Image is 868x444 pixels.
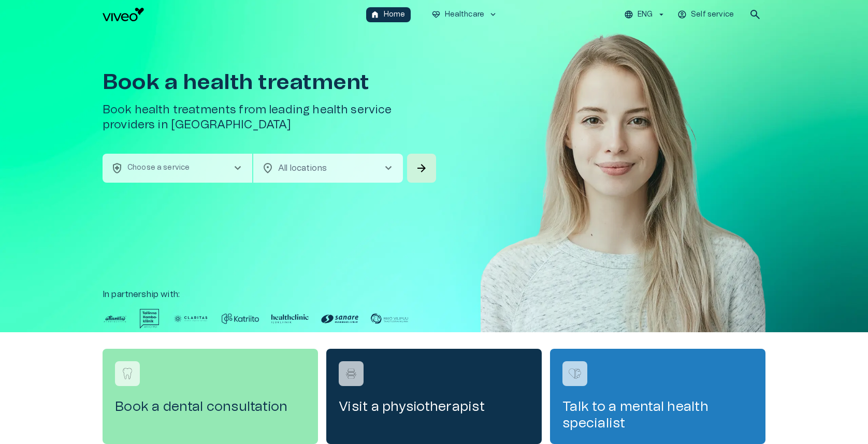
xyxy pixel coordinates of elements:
p: ENG [638,9,653,20]
button: ENG [623,7,668,22]
h1: Book a health treatment [103,70,438,94]
a: Navigate to homepage [103,8,362,21]
img: Partner logo [271,309,309,329]
p: Healthcare [445,9,485,20]
img: Partner logo [172,309,209,329]
img: Visit a physiotherapist logo [343,366,359,381]
p: Home [384,9,406,20]
span: ecg_heart [431,10,441,19]
img: Talk to a mental health specialist logo [567,366,583,381]
span: search [749,8,761,21]
button: open search modal [745,4,765,25]
h4: Visit a physiotherapist [339,398,529,415]
p: Self service [691,9,734,20]
button: Self service [676,7,736,22]
h4: Book a dental consultation [115,398,306,415]
img: Partner logo [140,309,160,329]
button: Search [407,154,436,183]
button: ecg_heartHealthcarekeyboard_arrow_down [427,7,502,22]
a: Navigate to service booking [550,349,765,444]
img: Partner logo [103,309,127,329]
a: Navigate to service booking [326,349,542,444]
button: health_and_safetyChoose a servicechevron_right [103,154,252,183]
button: homeHome [366,7,411,22]
p: All locations [278,162,366,174]
h5: Book health treatments from leading health service providers in [GEOGRAPHIC_DATA] [103,102,438,133]
h4: Talk to a mental health specialist [562,398,753,432]
span: chevron_right [232,162,244,174]
span: arrow_forward [415,162,428,174]
img: Viveo logo [103,8,144,21]
span: health_and_safety [111,162,123,174]
span: home [370,10,380,19]
img: Woman smiling [481,29,765,363]
span: keyboard_arrow_down [488,10,498,19]
a: Navigate to service booking [103,349,318,444]
p: Choose a service [127,162,190,173]
img: Partner logo [371,309,408,329]
p: In partnership with : [103,288,765,301]
img: Book a dental consultation logo [120,366,135,381]
img: Partner logo [321,309,358,329]
span: chevron_right [382,162,395,174]
img: Partner logo [222,309,259,329]
span: location_on [262,162,274,174]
